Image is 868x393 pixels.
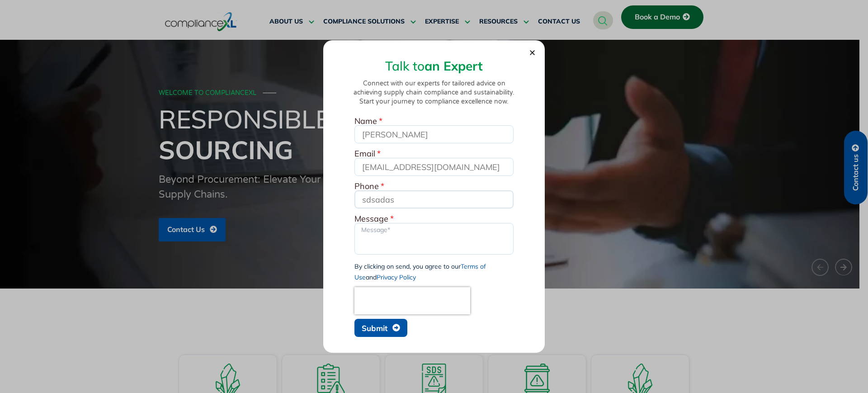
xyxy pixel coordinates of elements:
h2: Talk to [350,60,518,72]
div: By clicking on send, you agree to our and [354,261,514,283]
label: Message [354,215,394,223]
label: Phone [354,182,384,190]
strong: an Expert [425,58,483,74]
button: Submit [354,319,407,337]
input: Only numbers and phone characters (#, -, *, etc) are accepted. [354,190,514,208]
iframe: reCAPTCHA [354,287,470,314]
a: Close [529,49,536,56]
span: Submit [362,324,387,332]
label: Name [354,117,382,125]
p: Connect with our experts for tailored advice on achieving supply chain compliance and sustainabil... [350,79,518,106]
input: Business email* [354,158,514,176]
label: Email [354,150,381,158]
input: Full Name* [354,125,514,143]
a: Privacy Policy [377,273,416,281]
